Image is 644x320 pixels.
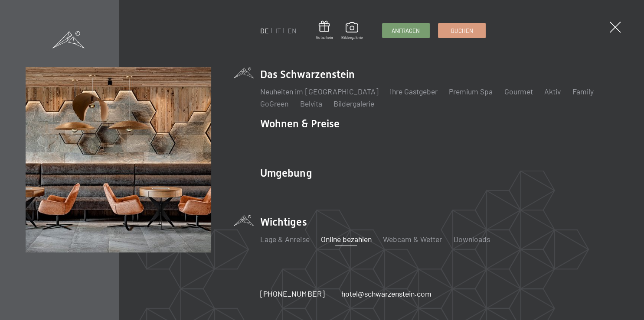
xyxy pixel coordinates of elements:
a: Webcam & Wetter [383,234,442,244]
a: EN [288,26,297,35]
a: Ihre Gastgeber [390,87,438,96]
a: Neuheiten im [GEOGRAPHIC_DATA] [260,87,378,96]
a: Belvita [300,99,322,108]
span: Anfragen [392,27,420,35]
span: Gutschein [316,35,333,40]
a: Lage & Anreise [260,234,309,244]
span: [PHONE_NUMBER] [260,289,324,298]
a: IT [275,26,281,35]
a: [PHONE_NUMBER] [260,288,324,299]
span: Bildergalerie [341,35,363,40]
a: GoGreen [260,99,288,108]
a: Bildergalerie [333,99,374,108]
a: Bildergalerie [341,22,363,40]
img: Wellnesshotels - Bar - Spieltische - Kinderunterhaltung [26,67,211,252]
a: Anfragen [382,23,429,38]
a: Aktiv [544,87,561,96]
a: Premium Spa [449,87,493,96]
a: Family [572,87,593,96]
a: DE [260,26,269,35]
a: Downloads [454,234,490,244]
a: Buchen [438,23,485,38]
a: Online bezahlen [321,234,372,244]
span: Buchen [451,27,473,35]
a: Gutschein [316,21,333,40]
a: hotel@schwarzenstein.com [341,288,432,299]
a: Gourmet [504,87,533,96]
